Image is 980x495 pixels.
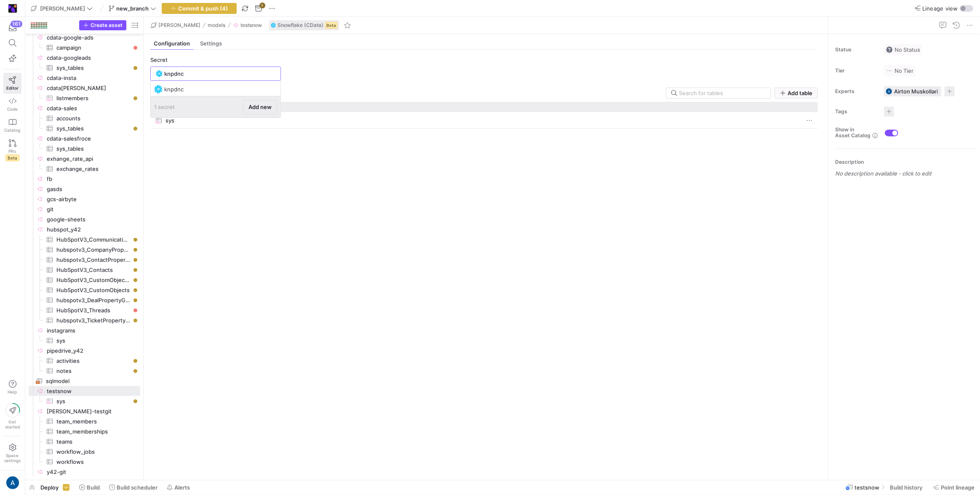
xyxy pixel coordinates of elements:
span: sys​​​​​​​​​ [56,336,131,346]
button: [PERSON_NAME] [149,20,203,30]
button: Build [75,480,104,495]
button: Build scheduler [105,480,161,495]
a: y42-git​​​​​​​​ [29,467,140,477]
a: cdata-google-ads​​​​​​​​ [29,32,140,43]
a: testsnow​​​​​​​​ [29,386,140,396]
span: No Tier [886,67,913,74]
a: HubSpotV3_CustomObjects​​​​​​​​​ [29,285,140,295]
span: Add new [248,104,272,110]
img: knpdnc [154,85,163,93]
span: cdata-sales​​​​​​​​ [47,104,139,113]
div: Press SPACE to select this row. [29,63,140,73]
img: No tier [886,67,893,74]
div: Press SPACE to select this row. [29,133,140,144]
div: Press SPACE to select this row. [29,295,140,305]
button: [PERSON_NAME] [29,3,95,14]
span: team_members​​​​​​​​​ [56,417,131,426]
span: 1 secret [154,104,175,110]
a: gcs-airbyte​​​​​​​​ [29,194,140,204]
a: cdata-sales​​​​​​​​ [29,103,140,113]
div: Press SPACE to select this row. [29,457,140,467]
span: sys [166,112,174,129]
a: cdata-googleads​​​​​​​​ [29,53,140,63]
button: Create asset [79,20,126,30]
span: HubSpotV3_Contacts​​​​​​​​​ [56,265,131,275]
div: Press SPACE to select this row. [29,194,140,204]
a: workflows​​​​​​​​​ [29,457,140,467]
span: Help [7,389,18,394]
a: Editor [3,73,21,94]
a: sys_tables​​​​​​​​​ [29,63,140,73]
div: Press SPACE to select this row. [29,255,140,265]
a: [PERSON_NAME]-testgit​​​​​​​​ [29,406,140,416]
span: HubSpotV3_Communications​​​​​​​​​ [56,235,131,245]
img: undefined [271,23,276,28]
a: pipedrive_y42​​​​​​​​ [29,346,140,356]
div: Press SPACE to select this row. [29,305,140,315]
span: cdata[PERSON_NAME]​​​​​​​​ [47,83,139,93]
span: cdata-insta​​​​​​​​ [47,73,139,83]
button: Commit & push (4) [162,3,237,14]
span: Get started [5,419,20,429]
div: Press SPACE to select this row. [29,416,140,426]
div: Press SPACE to select this row. [29,103,140,113]
span: instagrams​​​​​​​​ [47,326,139,335]
a: HubSpotV3_Threads​​​​​​​​​ [29,305,140,315]
div: Press SPACE to select this row. [29,73,140,83]
a: listmembers​​​​​​​​​ [29,93,140,103]
div: Press SPACE to select this row. [29,356,140,366]
span: sqlmodel​​​​​​​​​​ [46,376,131,386]
div: Press SPACE to select this row. [29,184,140,194]
img: https://lh3.googleusercontent.com/a/AATXAJyyGjhbEl7Z_5IO_MZVv7Koc9S-C6PkrQR59X_w=s96-c [6,476,19,490]
a: teams​​​​​​​​​ [29,436,140,447]
a: HubSpotV3_Contacts​​​​​​​​​ [29,265,140,275]
span: accounts​​​​​​​​​ [56,114,131,123]
span: Alerts [174,484,190,491]
span: Tags [835,109,877,114]
a: cdata-insta​​​​​​​​ [29,73,140,83]
a: sys​​​​​​​​​ [29,396,140,406]
span: No Status [886,46,920,53]
span: activities​​​​​​​​​ [56,356,131,366]
a: team_members​​​​​​​​​ [29,416,140,426]
a: Spacesettings [3,440,21,467]
button: Getstarted [3,400,21,433]
button: testsnow [231,20,264,30]
input: Search for tables [679,90,766,96]
span: hubspotv3_TicketPropertyGroups​​​​​​​​​ [56,316,131,325]
span: git​​​​​​​​ [47,205,139,214]
a: git​​​​​​​​ [29,204,140,214]
div: Press SPACE to select this row. [29,245,140,255]
span: Catalog [5,128,21,133]
a: activities​​​​​​​​​ [29,356,140,366]
div: Press SPACE to select this row. [29,204,140,214]
span: testsnow​​​​​​​​ [47,386,139,396]
button: No statusNo Status [884,44,922,55]
div: Press SPACE to select this row. [29,93,140,103]
span: sys​​​​​​​​​ [56,397,131,406]
div: Secret [150,56,281,63]
img: https://storage.googleapis.com/y42-prod-data-exchange/images/E4LAT4qaMCxLTOZoOQ32fao10ZFgsP4yJQ8S... [8,4,17,13]
a: hubspotv3_CompanyPropertyGroups​​​​​​​​​ [29,245,140,255]
div: Press SPACE to select this row. [29,83,140,93]
button: new_branch [107,3,158,14]
span: sys_tables​​​​​​​​​ [56,63,131,73]
a: sqlmodel​​​​​​​​​​ [29,376,140,386]
a: cdata[PERSON_NAME]​​​​​​​​ [29,83,140,93]
div: Press SPACE to select this row. [29,376,140,386]
span: testsnow [240,22,262,28]
a: notes​​​​​​​​​ [29,366,140,376]
span: cdata-salesfroce​​​​​​​​ [47,134,139,144]
span: [PERSON_NAME]-testgit​​​​​​​​ [47,407,139,416]
a: hubspot_y42​​​​​​​​ [29,224,140,234]
a: Code [3,94,21,115]
div: Press SPACE to select this row. [29,346,140,356]
span: Status [835,47,877,53]
div: knpdnc [164,86,277,93]
span: Tier [835,68,877,74]
div: Press SPACE to select this row. [29,123,140,133]
span: google-sheets​​​​​​​​ [47,215,139,224]
span: Build history [890,484,922,491]
span: Lineage view [922,5,958,12]
a: https://storage.googleapis.com/y42-prod-data-exchange/images/E4LAT4qaMCxLTOZoOQ32fao10ZFgsP4yJQ8S... [3,1,21,16]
